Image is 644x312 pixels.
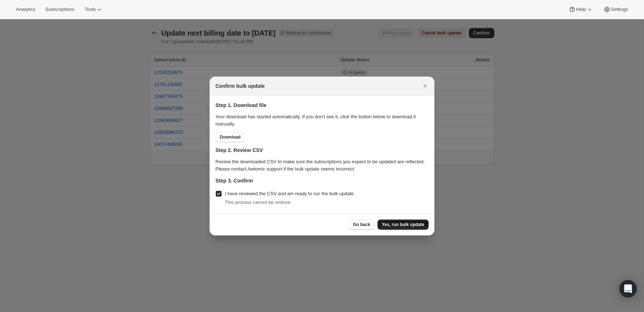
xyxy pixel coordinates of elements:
p: Your download has started automatically. If you don't see it, click the button below to download ... [215,113,429,128]
span: This process cannot be undone [225,200,290,205]
button: Tools [80,4,107,15]
span: Settings [611,7,628,12]
button: Subscriptions [41,4,79,15]
button: Download [215,132,245,142]
span: Go back [353,222,370,227]
button: Yes, run bulk update [377,219,429,230]
button: Help [564,4,597,15]
div: Open Intercom Messenger [619,280,637,297]
button: Analytics [12,4,40,15]
span: Subscriptions [45,7,74,12]
p: Step 3. Confirm [215,177,429,184]
span: Yes, run bulk update [382,222,424,227]
p: Step 2. Review CSV [215,147,429,154]
p: Review the downloaded CSV to make sure the subscriptions you expect to be updated are reflected. ... [215,158,429,173]
span: Tools [84,7,96,12]
span: Help [576,7,586,12]
h2: Confirm bulk update [215,82,265,90]
button: Go back [348,219,374,230]
p: Step 1. Download file [215,102,429,109]
span: Analytics [16,7,35,12]
span: Download [220,134,240,140]
button: Settings [599,4,632,15]
span: I have reviewed the CSV and am ready to run the bulk update [225,191,354,196]
button: Close [420,81,430,91]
